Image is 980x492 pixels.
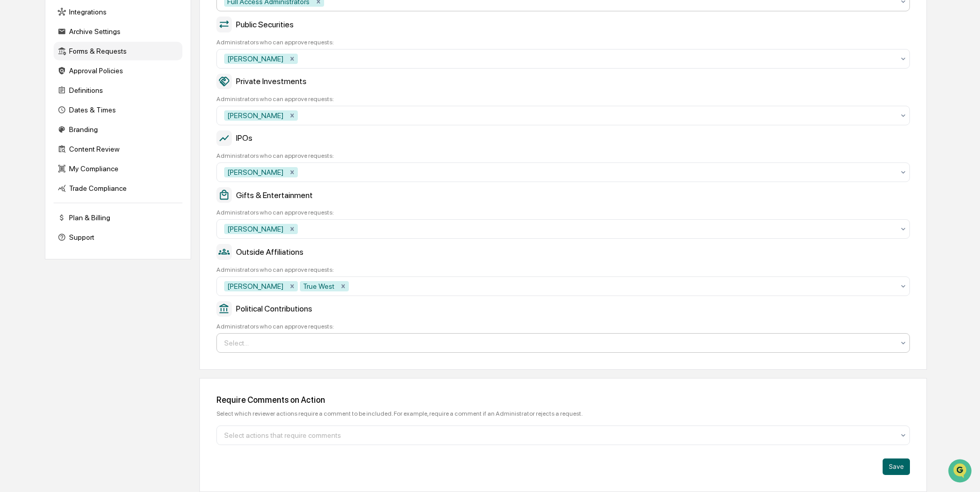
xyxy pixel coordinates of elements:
[216,244,910,259] div: Outside Affiliations
[21,150,65,160] span: Data Lookup
[54,42,182,60] div: Forms & Requests
[216,266,910,273] div: Administrators who can approve requests:
[75,131,83,139] div: 🗄️
[286,110,298,121] div: Remove William Knowles
[85,130,128,140] span: Attestations
[224,54,286,64] div: [PERSON_NAME]
[73,174,125,183] a: Powered byPylon
[54,22,182,41] div: Archive Settings
[10,131,19,139] div: 🖐️
[224,224,286,234] div: [PERSON_NAME]
[54,101,182,119] div: Dates & Times
[224,110,286,121] div: [PERSON_NAME]
[54,208,182,227] div: Plan & Billing
[216,209,910,216] div: Administrators who can approve requests:
[54,81,182,100] div: Definitions
[286,281,298,291] div: Remove William Knowles
[224,167,286,177] div: [PERSON_NAME]
[286,167,298,177] div: Remove William Knowles
[216,17,910,32] div: Public Securities
[337,281,349,291] div: Remove True West
[947,458,975,486] iframe: Open customer support
[286,224,298,234] div: Remove William Knowles
[216,74,910,89] div: Private Investments
[216,410,910,417] div: Select which reviewer actions require a comment to be included. For example, require a comment if...
[35,89,130,97] div: We're available if you need us!
[175,82,188,94] button: Start new chat
[54,159,182,178] div: My Compliance
[54,228,182,247] div: Support
[216,130,910,146] div: IPOs
[216,187,910,203] div: Gifts & Entertainment
[71,126,132,144] a: 🗄️Attestations
[286,54,298,64] div: Remove William Knowles
[216,395,910,405] div: Require Comments on Action
[54,179,182,198] div: Trade Compliance
[54,140,182,158] div: Content Review
[21,130,66,140] span: Preclearance
[216,323,910,330] div: Administrators who can approve requests:
[10,151,19,159] div: 🔎
[216,39,910,46] div: Administrators who can approve requests:
[54,61,182,80] div: Approval Policies
[54,120,182,139] div: Branding
[10,79,29,97] img: 1746055101610-c473b297-6a78-478c-a979-82029cc54cd1
[300,281,337,291] div: True West
[216,95,910,103] div: Administrators who can approve requests:
[6,126,71,144] a: 🖐️Preclearance
[35,79,169,89] div: Start new chat
[224,281,286,291] div: [PERSON_NAME]
[883,458,910,475] button: Save
[216,152,910,159] div: Administrators who can approve requests:
[216,301,910,317] div: Political Contributions
[10,22,188,38] p: How can we help?
[6,145,69,164] a: 🔎Data Lookup
[103,175,125,183] span: Pylon
[54,3,182,21] div: Integrations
